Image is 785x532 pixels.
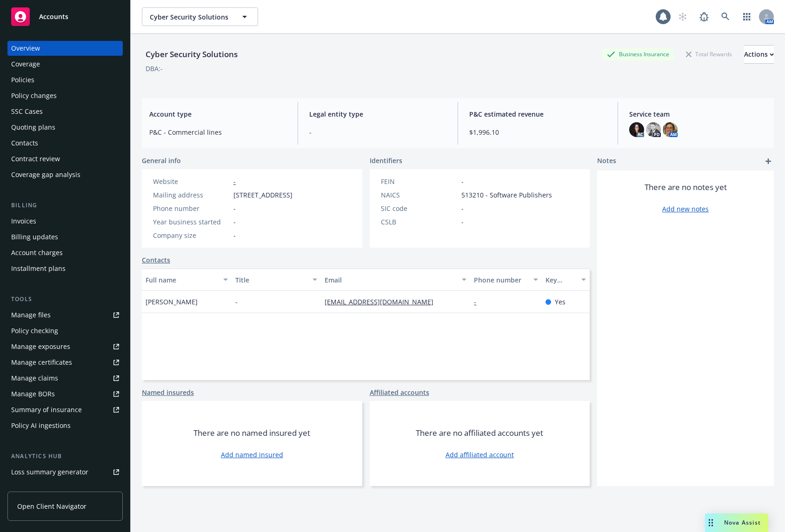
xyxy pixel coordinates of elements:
span: General info [142,156,181,165]
div: NAICS [381,190,458,200]
a: Summary of insurance [7,402,123,417]
div: Cyber Security Solutions [142,48,241,60]
div: Title [235,275,307,285]
span: Open Client Navigator [17,501,86,511]
a: Overview [7,41,123,56]
a: - [233,177,236,186]
div: Manage BORs [11,387,55,401]
button: Phone number [470,269,542,291]
a: Policy changes [7,88,123,103]
div: Contract review [11,151,60,166]
div: Quoting plans [11,120,55,135]
span: Yes [555,297,565,307]
button: Email [321,269,470,291]
div: Policy AI ingestions [11,418,71,433]
a: Manage BORs [7,387,123,401]
a: SSC Cases [7,104,123,119]
button: Actions [744,45,774,64]
a: Policy checking [7,323,123,338]
span: - [233,217,236,227]
a: Add new notes [662,204,709,214]
a: Coverage gap analysis [7,167,123,182]
div: Invoices [11,214,36,229]
a: Manage exposures [7,339,123,354]
span: - [233,230,236,240]
a: Switch app [738,7,756,26]
a: Loss summary generator [7,465,123,479]
div: Manage certificates [11,355,72,370]
div: Policy checking [11,323,58,338]
a: Installment plans [7,261,123,276]
a: Billing updates [7,230,123,244]
button: Cyber Security Solutions [142,7,258,26]
div: Manage files [11,308,51,322]
span: - [309,127,446,137]
span: Nova Assist [724,519,761,526]
span: - [461,217,464,227]
button: Title [232,269,321,291]
a: [EMAIL_ADDRESS][DOMAIN_NAME] [325,297,441,306]
a: Quoting plans [7,120,123,135]
div: Email [325,275,456,285]
div: Company size [153,230,230,240]
div: Summary of insurance [11,402,82,417]
a: Manage claims [7,371,123,386]
a: Affiliated accounts [370,388,429,397]
span: There are no affiliated accounts yet [416,427,543,439]
span: Identifiers [370,156,402,165]
span: There are no notes yet [645,182,727,193]
div: Phone number [153,204,230,213]
span: - [461,204,464,213]
div: Manage exposures [11,339,70,354]
span: - [235,297,238,307]
a: Manage files [7,308,123,322]
span: P&C - Commercial lines [149,127,286,137]
div: Tools [7,295,123,304]
div: Analytics hub [7,452,123,461]
div: Year business started [153,217,230,227]
div: Total Rewards [681,48,737,60]
a: - [474,297,484,306]
div: Policies [11,72,34,87]
div: Full name [146,275,218,285]
a: Contract review [7,151,123,166]
span: P&C estimated revenue [469,109,606,119]
div: Coverage [11,57,40,72]
div: SIC code [381,204,458,213]
span: Account type [149,109,286,119]
div: Manage claims [11,371,58,386]
span: Notes [597,156,616,167]
a: Search [716,7,735,26]
a: Start snowing [673,7,692,26]
span: - [461,177,464,186]
div: Business Insurance [602,48,674,60]
span: $1,996.10 [469,127,606,137]
div: Installment plans [11,261,66,276]
div: CSLB [381,217,458,227]
div: Mailing address [153,190,230,200]
a: Report a Bug [695,7,713,26]
a: Policies [7,72,123,87]
a: Accounts [7,4,123,30]
a: Contacts [7,136,123,151]
div: Actions [744,46,774,63]
div: Billing updates [11,230,58,244]
a: Policy AI ingestions [7,418,123,433]
div: Billing [7,201,123,210]
div: Website [153,177,230,186]
a: Account charges [7,245,123,260]
button: Key contact [542,269,590,291]
span: [PERSON_NAME] [146,297,198,307]
div: Policy changes [11,88,57,103]
span: Legal entity type [309,109,446,119]
div: SSC Cases [11,104,43,119]
div: DBA: - [146,64,163,73]
a: Named insureds [142,388,194,397]
div: Drag to move [705,513,717,532]
div: Overview [11,41,40,56]
span: Accounts [39,13,68,20]
div: Loss summary generator [11,465,88,479]
div: Account charges [11,245,63,260]
div: Key contact [546,275,576,285]
span: [STREET_ADDRESS] [233,190,293,200]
